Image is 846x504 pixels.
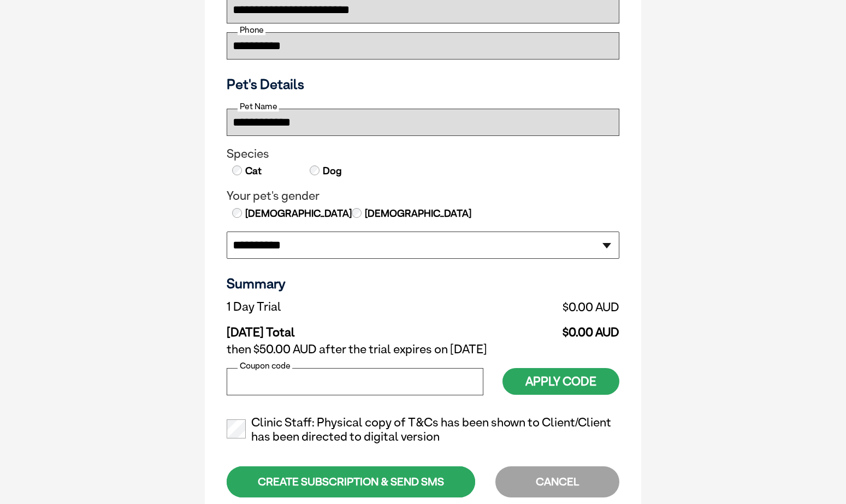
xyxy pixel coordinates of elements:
[440,317,619,340] td: $0.00 AUD
[227,297,440,317] td: 1 Day Trial
[227,419,246,438] input: Clinic Staff: Physical copy of T&Cs has been shown to Client/Client has been directed to digital ...
[227,147,619,161] legend: Species
[495,466,619,497] div: CANCEL
[227,416,619,444] label: Clinic Staff: Physical copy of T&Cs has been shown to Client/Client has been directed to digital ...
[227,189,619,203] legend: Your pet's gender
[502,368,619,395] button: Apply Code
[227,466,475,497] div: CREATE SUBSCRIPTION & SEND SMS
[222,76,624,92] h3: Pet's Details
[238,25,265,35] label: Phone
[227,340,619,359] td: then $50.00 AUD after the trial expires on [DATE]
[227,317,440,340] td: [DATE] Total
[440,297,619,317] td: $0.00 AUD
[227,275,619,292] h3: Summary
[238,361,292,371] label: Coupon code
